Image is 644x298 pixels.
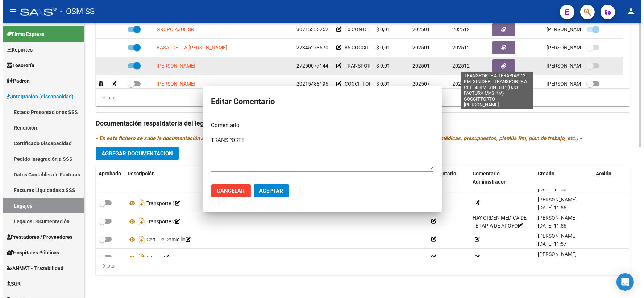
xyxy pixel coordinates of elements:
[535,241,564,247] span: [DATE] 11:57
[535,187,564,192] span: [DATE] 11:56
[294,81,325,87] span: 20215488196
[449,26,467,32] span: 202512
[470,171,503,185] span: Comentario Administrador
[4,264,61,272] span: ANMAT - Trazabilidad
[294,45,325,50] span: 27345278570
[373,63,387,69] span: $ 0,01
[614,273,631,291] div: Open Intercom Messenger
[470,215,524,229] span: HAY ORDEN MEDICA DE TERAPIA DE APOYO
[57,4,92,20] span: - OSMISS
[449,81,467,87] span: 202512
[535,233,574,239] span: [PERSON_NAME]
[590,166,626,190] datatable-header-cell: Acción
[125,234,420,245] div: Cert. De Domicilio
[373,45,387,50] span: $ 0,01
[423,166,467,190] datatable-header-cell: Comentario
[4,61,32,69] span: Tesorería
[208,184,248,197] button: Cancelar
[342,26,449,32] span: 10 CON DEP!!! COCCITTORTO [PERSON_NAME]
[467,166,532,190] datatable-header-cell: Comentario Administrador
[154,81,192,87] span: [PERSON_NAME]
[125,216,420,227] div: Transporte 2
[4,30,41,38] span: Firma Express
[410,45,427,50] span: 202501
[410,26,427,32] span: 202501
[624,7,632,16] mat-icon: person
[544,26,601,32] span: [PERSON_NAME] [DATE]
[257,188,281,194] span: Aceptar
[99,150,170,157] span: Agregar Documentacion
[125,252,420,264] div: Informe
[373,26,387,32] span: $ 0,01
[4,233,70,241] span: Prestadores / Proveedores
[6,7,14,16] mat-icon: menu
[410,63,427,69] span: 202501
[208,121,430,130] p: Comentario
[96,171,118,176] span: Aprobado
[449,63,467,69] span: 202512
[93,94,112,102] div: 4 total
[251,184,286,197] button: Aceptar
[154,63,192,69] span: [PERSON_NAME]
[154,45,224,50] span: BASALDELLA [PERSON_NAME]
[93,166,122,190] datatable-header-cell: Aprobado
[4,93,71,101] span: Integración (discapacidad)
[535,171,552,176] span: Creado
[93,135,579,142] i: - En este fichero se sube la documentación asociada al legajo. Es información del afiliado y del ...
[544,81,601,87] span: [PERSON_NAME] [DATE]
[535,223,564,229] span: [DATE] 11:56
[134,234,144,245] i: Descargar documento
[134,252,144,264] i: Descargar documento
[593,171,608,176] span: Acción
[4,77,27,85] span: Padrón
[449,45,467,50] span: 202512
[4,280,18,288] span: SUR
[134,197,144,209] i: Descargar documento
[125,197,420,209] div: Transporte 1
[373,81,387,87] span: $ 0,01
[544,45,601,50] span: [PERSON_NAME] [DATE]
[4,249,56,257] span: Hospitales Públicos
[122,166,423,190] datatable-header-cell: Descripción
[535,251,574,257] span: [PERSON_NAME]
[93,262,112,270] div: 9 total
[410,81,427,87] span: 202507
[4,46,30,54] span: Reportes
[535,215,574,221] span: [PERSON_NAME]
[208,95,430,109] h2: Editar Comentario
[544,63,601,69] span: [PERSON_NAME] [DATE]
[342,45,422,50] span: 86 COCCITTORTO [PERSON_NAME]
[532,166,590,190] datatable-header-cell: Creado
[426,171,453,176] span: Comentario
[214,188,242,194] span: Cancelar
[125,171,152,176] span: Descripción
[342,81,415,87] span: COCCITTORTO [PERSON_NAME]
[134,216,144,227] i: Descargar documento
[93,118,627,128] h3: Documentación respaldatoria del legajo
[535,197,574,203] span: [PERSON_NAME]
[154,26,194,32] span: GRUPO AZUL SRL
[294,26,325,32] span: 30715355252
[535,205,564,211] span: [DATE] 11:56
[294,63,325,69] span: 27250077144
